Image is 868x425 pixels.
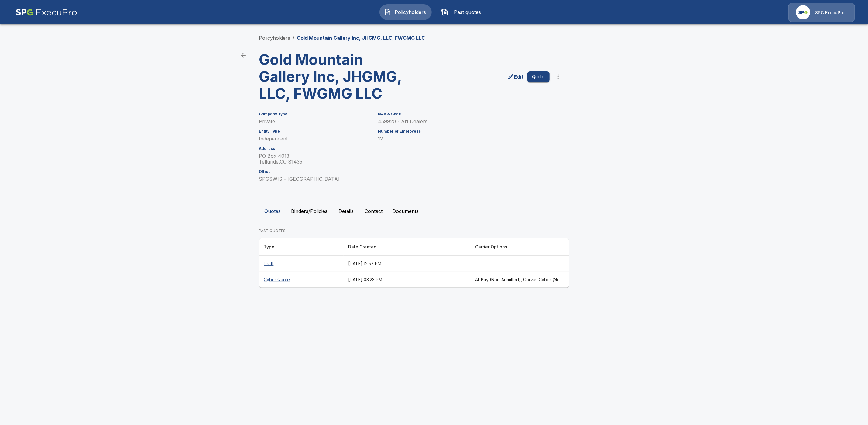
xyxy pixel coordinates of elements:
[286,204,333,218] button: Binders/Policies
[378,112,550,116] h6: NAICS Code
[259,35,290,41] a: Policyholders
[506,72,525,82] a: edit
[259,238,344,256] th: Type
[470,272,569,288] th: At-Bay (Non-Admitted), Corvus Cyber (Non-Admitted), Beazley, Elpha (Non-Admitted) Enhanced, Elpha...
[384,8,391,16] img: Policyholders Icon
[237,49,249,61] a: back
[552,71,564,83] button: more
[259,256,344,272] th: Draft
[360,204,388,218] button: Contact
[441,8,448,16] img: Past quotes Icon
[378,119,550,124] p: 459920 - Art Dealers
[259,129,371,133] h6: Entity Type
[293,34,295,42] li: /
[259,228,569,234] p: PAST QUOTES
[259,147,371,151] h6: Address
[259,51,409,102] h3: Gold Mountain Gallery Inc, JHGMG, LLC, FWGMG LLC
[344,238,470,256] th: Date Created
[333,204,360,218] button: Details
[394,8,427,16] span: Policyholders
[344,272,470,288] th: [DATE] 03:23 PM
[259,112,371,116] h6: Company Type
[297,34,425,42] p: Gold Mountain Gallery Inc, JHGMG, LLC, FWGMG LLC
[451,8,484,16] span: Past quotes
[815,10,845,16] p: SPG ExecuPro
[379,4,432,20] button: Policyholders IconPolicyholders
[259,119,371,124] p: Private
[378,129,550,133] h6: Number of Employees
[259,153,371,165] p: PO Box 4013 Telluride , CO 81435
[259,238,569,288] table: responsive table
[527,71,550,83] button: Quote
[388,204,424,218] button: Documents
[378,136,550,142] p: 12
[259,204,286,218] button: Quotes
[437,4,489,20] button: Past quotes IconPast quotes
[259,170,371,174] h6: Office
[259,176,371,182] p: SPGSWIS - [GEOGRAPHIC_DATA]
[259,34,425,42] nav: breadcrumb
[259,204,609,218] div: policyholder tabs
[796,5,810,19] img: Agency Icon
[344,256,470,272] th: [DATE] 12:57 PM
[15,3,77,22] img: AA Logo
[470,238,569,256] th: Carrier Options
[259,272,344,288] th: Cyber Quote
[514,73,524,80] p: Edit
[259,136,371,142] p: Independent
[788,3,855,22] a: Agency IconSPG ExecuPro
